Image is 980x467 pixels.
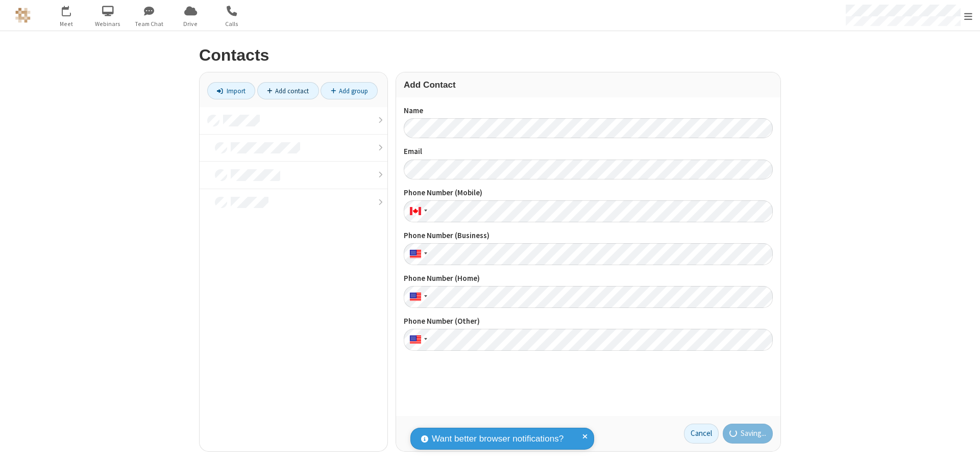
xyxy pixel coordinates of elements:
[404,146,773,158] label: Email
[15,8,31,23] img: QA Selenium DO NOT DELETE OR CHANGE
[404,316,773,327] label: Phone Number (Other)
[404,105,773,117] label: Name
[207,82,255,99] a: Import
[213,19,251,29] span: Calls
[89,19,127,29] span: Webinars
[130,19,168,29] span: Team Chat
[404,230,773,242] label: Phone Number (Business)
[404,286,430,308] div: United States: + 1
[954,440,972,460] iframe: Chat
[741,428,766,439] span: Saving...
[432,432,563,446] span: Want better browser notifications?
[684,424,719,444] a: Cancel
[47,19,86,29] span: Meet
[723,424,773,444] button: Saving...
[404,273,773,284] label: Phone Number (Home)
[69,6,76,13] div: 3
[404,329,430,351] div: United States: + 1
[404,187,773,199] label: Phone Number (Mobile)
[171,19,210,29] span: Drive
[257,82,319,99] a: Add contact
[321,82,378,99] a: Add group
[404,243,430,265] div: United States: + 1
[404,200,430,222] div: Canada: + 1
[199,46,781,64] h2: Contacts
[404,80,773,90] h3: Add Contact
